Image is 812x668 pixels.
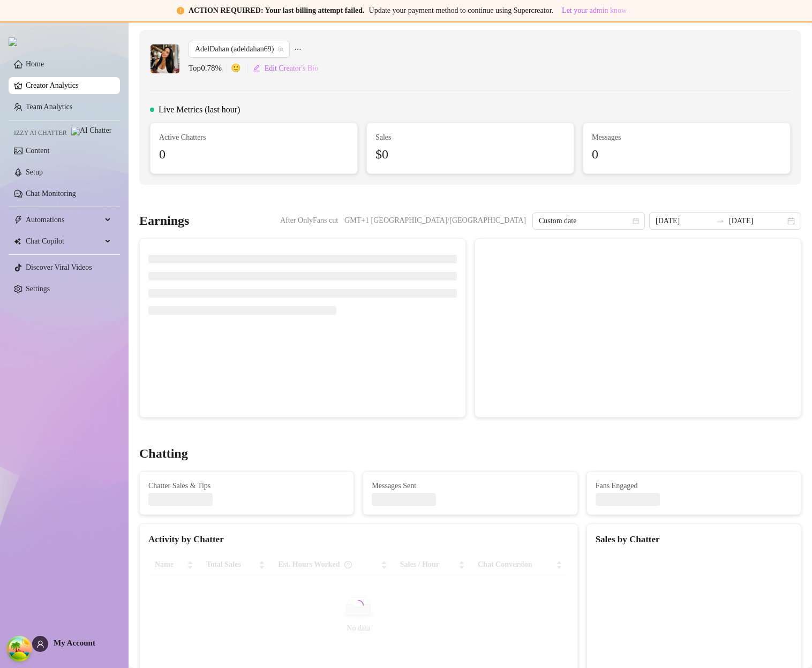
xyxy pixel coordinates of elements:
[294,41,302,58] span: ellipsis
[148,533,569,547] div: Activity by Chatter
[26,60,44,68] a: Home
[26,147,49,155] a: Content
[139,445,188,462] h3: Chatting
[265,64,319,73] span: Edit Creator's Bio
[9,638,30,659] button: Open Tanstack query devtools
[177,7,184,14] span: exclamation-circle
[375,145,565,165] div: $0
[375,132,565,143] span: Sales
[592,145,781,165] div: 0
[253,64,260,72] span: edit
[26,211,102,229] span: Automations
[139,212,189,230] h3: Earnings
[716,217,725,225] span: to
[26,189,76,198] a: Chat Monitoring
[277,46,284,52] span: team
[14,216,22,224] span: thunderbolt
[372,480,568,492] span: Messages Sent
[159,103,240,116] span: Live Metrics (last hour)
[716,217,725,225] span: swap-right
[596,533,792,547] div: Sales by Chatter
[26,285,50,293] a: Settings
[562,6,627,15] span: Let your admin know
[558,4,631,17] button: Let your admin know
[159,132,349,143] span: Active Chatters
[9,37,17,46] img: logo.svg
[252,60,319,77] button: Edit Creator's Bio
[280,212,338,229] span: After OnlyFans cut
[26,103,72,111] a: Team Analytics
[592,132,781,143] span: Messages
[369,6,553,14] span: Update your payment method to continue using Supercreator.
[729,215,785,227] input: End date
[189,62,231,75] span: Top 0.78 %
[26,263,92,271] a: Discover Viral Videos
[633,218,639,224] span: calendar
[596,480,792,492] span: Fans Engaged
[26,233,102,250] span: Chat Copilot
[656,215,712,227] input: Start date
[539,213,638,229] span: Custom date
[36,640,44,648] span: user
[14,238,21,245] img: Chat Copilot
[71,127,111,135] img: AI Chatter
[26,77,111,94] a: Creator Analytics
[14,128,67,138] span: Izzy AI Chatter
[344,212,526,229] span: GMT+1 [GEOGRAPHIC_DATA]/[GEOGRAPHIC_DATA]
[231,62,252,75] span: 🙂
[159,145,349,165] div: 0
[189,6,365,14] strong: ACTION REQUIRED: Your last billing attempt failed.
[148,480,345,492] span: Chatter Sales & Tips
[353,600,364,611] span: loading
[26,168,43,176] a: Setup
[195,41,283,57] span: AdelDahan (adeldahan69)
[54,639,95,647] span: My Account
[151,44,179,73] img: AdelDahan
